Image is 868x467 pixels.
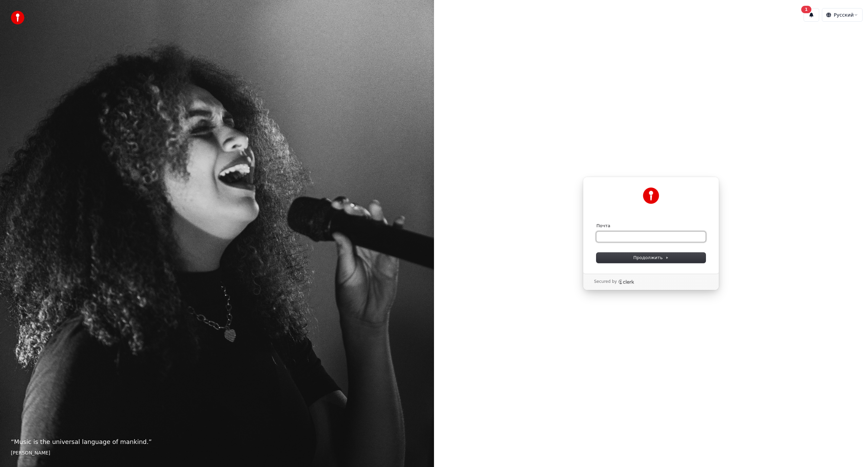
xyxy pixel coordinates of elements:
span: Продолжить [633,255,669,261]
img: youka [11,11,24,24]
footer: [PERSON_NAME] [11,449,423,456]
button: Продолжить [596,253,706,263]
a: Clerk logo [618,279,634,284]
p: Secured by [594,279,617,285]
div: 1 [801,6,811,13]
p: “ Music is the universal language of mankind. ” [11,437,423,447]
button: 1 [804,8,819,22]
label: Почта [596,223,610,229]
img: Youka [643,188,659,204]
